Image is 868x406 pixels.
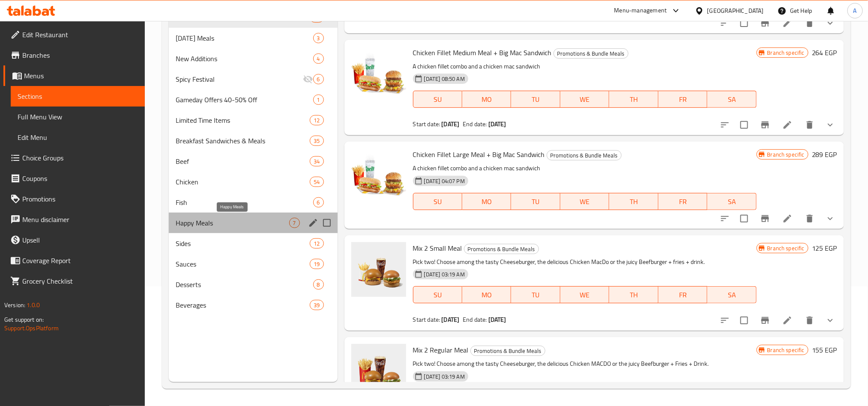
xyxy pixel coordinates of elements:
[176,74,303,84] div: Spicy Festival
[464,244,539,254] span: Promotions & Bundle Meals
[310,300,323,310] div: items
[169,48,338,69] div: New Additions4
[314,75,323,83] span: 6
[755,115,775,135] button: Branch-specific-item
[310,116,323,124] span: 12
[24,71,138,81] span: Menus
[554,49,628,59] span: Promotions & Bundle Meals
[169,130,338,151] div: Breakfast Sandwiches & Meals35
[310,177,323,187] div: items
[417,289,459,301] span: SU
[11,107,145,127] a: Full Menu View
[18,91,138,101] span: Sections
[707,91,756,108] button: SA
[782,18,793,28] a: Edit menu item
[825,18,835,28] svg: Show Choices
[825,315,835,326] svg: Show Choices
[176,136,310,146] span: Breakfast Sandwiches & Meals
[413,242,462,255] span: Mix 2 Small Meal
[176,53,313,64] span: New Additions
[413,344,469,356] span: Mix 2 Regular Meal
[413,61,757,72] p: A chicken fillet combo and a chicken mac sandwich
[462,91,511,108] button: MO
[715,13,735,33] button: sort-choices
[22,194,138,204] span: Promotions
[470,346,545,356] div: Promotions & Bundle Meals
[11,127,145,148] a: Edit Menu
[290,219,299,227] span: 7
[421,270,468,279] span: [DATE] 03:19 AM
[711,196,753,208] span: SA
[176,33,313,43] span: [DATE] Meals
[421,75,468,83] span: [DATE] 08:50 AM
[413,286,462,303] button: SU
[310,178,323,186] span: 54
[313,95,324,105] div: items
[18,112,138,122] span: Full Menu View
[22,50,138,60] span: Branches
[313,53,324,64] div: items
[662,196,704,208] span: FR
[466,289,508,301] span: MO
[169,110,338,130] div: Limited Time Items12
[22,276,138,286] span: Grocery Checklist
[413,359,757,369] p: Pick two! Choose among the tasty Cheeseburger, the delicious Chicken MACDO or the juicy Beefburge...
[853,6,857,15] span: A
[176,300,310,310] div: Beverages
[413,148,545,161] span: Chicken Fillet Large Meal + Big Mac Sandwich
[351,344,406,399] img: Mix 2 Regular Meal
[169,89,338,110] div: Gameday Offers 40-50% Off1
[314,96,323,104] span: 1
[825,120,835,130] svg: Show Choices
[560,91,609,108] button: WE
[614,6,667,16] div: Menu-management
[4,323,59,334] a: Support.OpsPlatform
[310,240,323,248] span: 12
[22,255,138,266] span: Coverage Report
[764,244,808,252] span: Branch specific
[22,235,138,245] span: Upsell
[176,177,310,187] span: Chicken
[176,279,313,290] span: Desserts
[554,48,629,59] div: Promotions & Bundle Meals
[169,274,338,295] div: Desserts8
[176,197,313,207] span: Fish
[812,242,837,254] h6: 125 EGP
[351,148,406,203] img: Chicken Fillet Large Meal + Big Mac Sandwich
[176,33,313,43] div: Ramadan Meals
[313,74,324,84] div: items
[735,311,753,329] span: Select to update
[11,86,145,107] a: Sections
[313,33,324,43] div: items
[511,193,560,210] button: TU
[169,69,338,89] div: Spicy Festival6
[169,192,338,213] div: Fish6
[812,47,837,59] h6: 264 EGP
[176,115,310,125] span: Limited Time Items
[314,199,323,207] span: 6
[421,373,468,381] span: [DATE] 03:19 AM
[417,93,459,106] span: SU
[3,168,145,189] a: Coupons
[609,286,658,303] button: TH
[820,115,841,135] button: show more
[735,116,753,134] span: Select to update
[764,346,808,354] span: Branch specific
[812,148,837,160] h6: 289 EGP
[314,55,323,63] span: 4
[314,281,323,289] span: 8
[564,93,606,106] span: WE
[799,310,820,331] button: delete
[27,299,40,311] span: 1.0.0
[755,208,775,229] button: Branch-specific-item
[715,310,735,331] button: sort-choices
[662,289,704,301] span: FR
[18,132,138,142] span: Edit Menu
[658,286,707,303] button: FR
[3,209,145,230] a: Menu disclaimer
[547,151,621,160] span: Promotions & Bundle Meals
[313,197,324,207] div: items
[564,196,606,208] span: WE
